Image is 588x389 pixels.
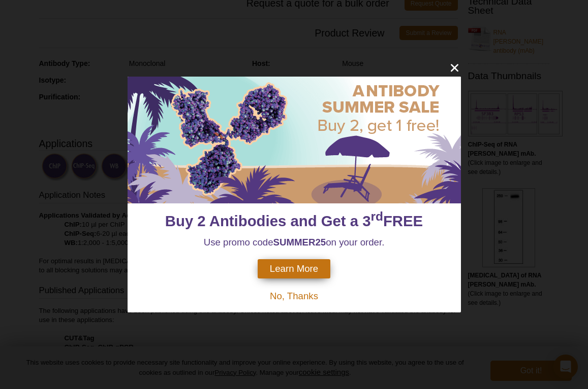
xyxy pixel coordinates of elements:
span: Buy 2 Antibodies and Get a 3 FREE [165,213,423,229]
span: Use promo code on your order. [204,237,385,247]
strong: SUMMER25 [273,237,326,247]
span: Learn More [270,263,318,274]
sup: rd [371,210,383,224]
span: No, Thanks [270,291,318,301]
button: close [448,61,461,74]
